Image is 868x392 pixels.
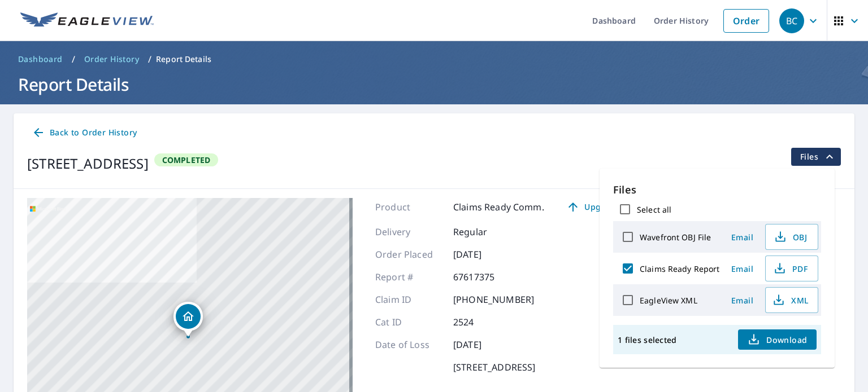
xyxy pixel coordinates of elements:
label: Wavefront OBJ File [640,232,711,243]
span: OBJ [772,230,809,244]
a: Back to Order History [27,122,141,143]
p: Report # [375,270,443,284]
p: [DATE] [453,338,521,351]
h1: Report Details [14,73,854,96]
div: [STREET_ADDRESS] [27,153,149,174]
a: Order [723,9,769,33]
span: Order History [84,54,139,65]
span: Download [747,333,807,346]
label: Select all [637,204,671,215]
button: PDF [765,256,818,281]
span: Back to Order History [32,126,137,140]
div: Dropped pin, building 1, Residential property, 1413 SE 16TH ST MINERAL WELLS, TX 76067-8524 [173,302,203,337]
label: EagleView XML [640,295,697,306]
p: Cat ID [375,315,443,329]
span: Email [729,295,756,306]
button: Email [724,260,761,278]
span: Files [800,150,836,164]
img: EV Logo [20,12,154,29]
span: Email [729,263,756,274]
a: Upgrade [558,198,628,216]
p: 67617375 [453,270,521,284]
button: Email [724,228,761,246]
p: Claims Ready Comm. [453,200,544,214]
li: / [72,52,75,66]
p: Regular [453,225,521,239]
button: XML [765,287,818,313]
button: Email [724,292,761,309]
li: / [148,52,151,66]
span: XML [772,293,809,307]
p: 2524 [453,315,521,329]
a: Order History [80,50,144,68]
p: Date of Loss [375,338,443,351]
span: Dashboard [18,54,63,65]
div: BC [779,8,804,33]
p: Order Placed [375,248,443,261]
p: [DATE] [453,248,521,261]
p: [PHONE_NUMBER] [453,293,534,306]
p: 1 files selected [618,334,676,345]
p: Delivery [375,225,443,239]
button: OBJ [765,224,818,250]
span: Email [729,232,756,243]
nav: breadcrumb [14,50,854,68]
label: Claims Ready Report [640,263,720,274]
a: Dashboard [14,50,67,68]
p: Files [613,182,821,197]
p: Claim ID [375,293,443,306]
button: filesDropdownBtn-67617375 [791,148,841,166]
p: [STREET_ADDRESS] [453,360,535,374]
button: Download [738,329,816,350]
span: Completed [155,155,218,165]
p: Product [375,200,443,214]
span: PDF [772,262,809,275]
span: Upgrade [565,200,622,214]
p: Report Details [156,54,211,65]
